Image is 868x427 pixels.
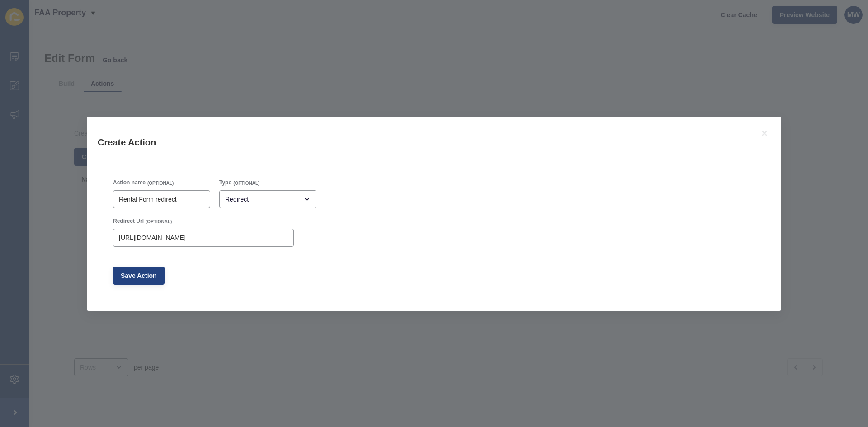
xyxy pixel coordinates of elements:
label: Type [219,179,231,186]
span: (OPTIONAL) [146,219,172,225]
label: Redirect Url [113,217,144,225]
h1: Create Action [98,136,748,148]
label: Action name [113,179,146,186]
span: (OPTIONAL) [147,180,174,187]
div: open menu [219,190,316,208]
button: Save Action [113,267,165,285]
span: (OPTIONAL) [233,180,259,187]
span: Save Action [121,271,157,280]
